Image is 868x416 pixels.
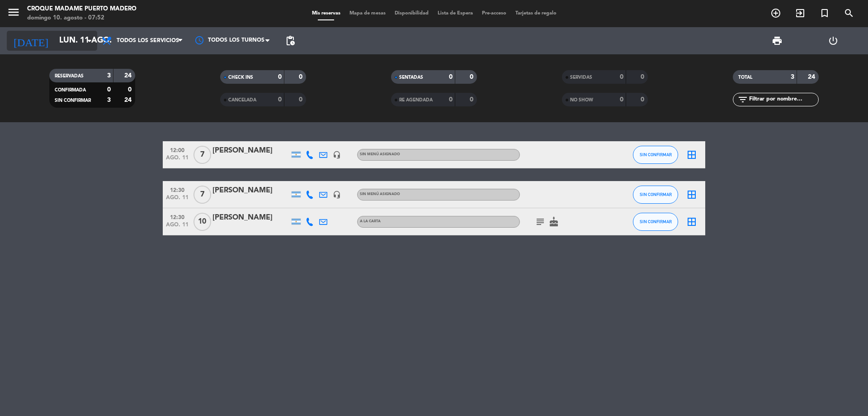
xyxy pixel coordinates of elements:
strong: 0 [107,86,111,93]
i: border_all [686,149,697,160]
input: Filtrar por nombre... [748,95,818,105]
span: RE AGENDADA [399,98,433,102]
i: border_all [686,216,697,227]
span: pending_actions [285,35,296,46]
span: Disponibilidad [390,11,433,16]
span: ago. 11 [166,195,189,205]
strong: 0 [128,86,133,93]
span: SIN CONFIRMAR [640,152,672,157]
span: SIN CONFIRMAR [55,98,91,103]
i: [DATE] [7,31,55,51]
strong: 3 [107,72,111,79]
span: SERVIDAS [570,75,592,80]
strong: 0 [278,96,282,103]
i: subject [535,216,546,227]
i: filter_list [737,94,748,105]
strong: 0 [641,96,646,103]
strong: 0 [278,74,282,80]
span: SIN CONFIRMAR [640,219,672,224]
button: SIN CONFIRMAR [633,186,678,204]
span: ago. 11 [166,155,189,165]
i: headset_mic [333,151,341,159]
i: add_circle_outline [770,8,781,19]
span: 7 [193,186,211,204]
strong: 0 [449,96,453,103]
span: SIN CONFIRMAR [640,192,672,197]
i: cake [548,216,559,227]
span: 10 [193,213,211,231]
span: 12:30 [166,184,189,195]
span: Sin menú asignado [360,153,400,156]
span: Sin menú asignado [360,192,400,196]
div: [PERSON_NAME] [212,185,289,196]
strong: 0 [299,74,304,80]
span: CANCELADA [228,98,256,102]
strong: 0 [620,96,623,103]
strong: 0 [449,74,453,80]
div: [PERSON_NAME] [212,212,289,224]
strong: 24 [124,72,133,79]
span: RESERVADAS [55,74,84,78]
div: LOG OUT [805,27,861,54]
strong: 3 [107,97,111,103]
span: Mapa de mesas [345,11,390,16]
span: 12:30 [166,211,189,222]
span: 7 [193,146,211,164]
span: Mis reservas [307,11,345,16]
strong: 0 [620,74,623,80]
span: CHECK INS [228,75,253,80]
span: TOTAL [738,75,752,80]
i: exit_to_app [795,8,806,19]
span: NO SHOW [570,98,593,102]
span: Tarjetas de regalo [511,11,561,16]
i: turned_in_not [819,8,830,19]
strong: 0 [470,96,475,103]
span: SENTADAS [399,75,423,80]
div: [PERSON_NAME] [212,145,289,157]
div: domingo 10. agosto - 07:52 [27,14,137,23]
span: ago. 11 [166,222,189,232]
strong: 0 [299,96,304,103]
span: Pre-acceso [477,11,511,16]
i: border_all [686,189,697,200]
button: SIN CONFIRMAR [633,146,678,164]
strong: 0 [641,74,646,80]
strong: 3 [791,74,794,80]
button: menu [7,5,20,22]
strong: 24 [808,74,817,80]
strong: 0 [470,74,475,80]
div: Croque Madame Puerto Madero [27,5,137,14]
button: SIN CONFIRMAR [633,213,678,231]
i: arrow_drop_down [84,35,95,46]
span: Lista de Espera [433,11,477,16]
span: A LA CARTA [360,220,381,223]
span: Todos los servicios [117,38,179,44]
span: 12:00 [166,144,189,155]
strong: 24 [124,97,133,103]
i: headset_mic [333,191,341,199]
i: menu [7,5,20,19]
i: power_settings_new [828,35,839,46]
span: CONFIRMADA [55,88,86,92]
span: print [772,35,783,46]
i: search [844,8,854,19]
